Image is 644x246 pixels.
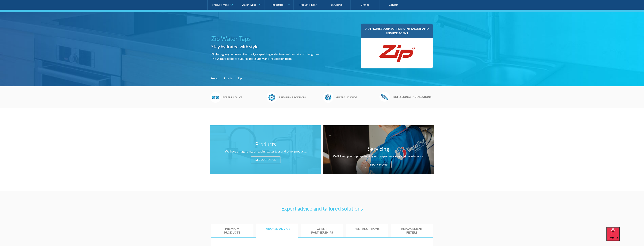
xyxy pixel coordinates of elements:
[238,76,242,80] div: Zip
[222,95,265,99] h6: Expert advice
[224,76,232,80] a: Brands
[211,52,321,61] p: Zip taps give you pure chilled, hot, or sparkling water in a sleek and stylish design. and The Wa...
[307,227,337,235] div: Client partnerships
[220,76,222,80] div: |
[378,42,416,65] img: Zip
[212,3,229,6] div: Product Types
[323,92,333,103] img: Waterpeople Symbol
[323,125,434,174] a: ServicingWe'll keep your Zip tap flowing with expert servicing and maintenance.Learn more
[217,227,247,235] div: Premium products
[234,76,236,80] div: |
[379,92,390,101] img: Wrench
[365,161,392,168] div: Learn more
[251,156,281,163] div: See our range
[392,95,434,99] h6: Professional installations
[242,3,256,6] div: Water Types
[397,227,427,235] div: Replacement filters
[352,227,382,231] div: Rental options
[365,26,429,35] h3: Authorised Zip supplier, installer, and service agent
[211,43,321,50] h2: Stay hydrated with style
[333,154,424,158] div: We'll keep your Zip tap flowing with expert servicing and maintenance.
[211,34,321,43] h1: Zip Water Taps
[210,125,321,174] a: ProductsWe have a huge range of leading water taps and other products.See our range
[255,140,276,148] h3: Products
[267,92,277,103] img: Badge
[606,227,644,246] iframe: podium webchat widget bubble
[335,95,378,99] h6: Australia wide
[262,227,292,231] div: Tailored advice
[210,92,221,103] img: Glasses
[225,149,306,154] div: We have a huge range of leading water taps and other products.
[368,145,389,153] h3: Servicing
[211,205,433,212] h3: Expert advice and tailored solutions
[211,76,218,80] a: Home
[279,95,321,99] h6: Premium products
[272,3,283,6] div: Industries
